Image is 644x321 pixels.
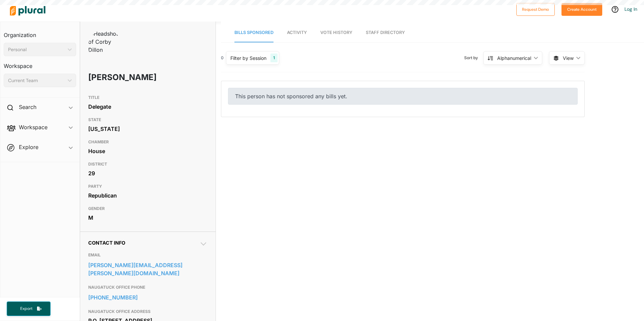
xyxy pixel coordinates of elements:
[624,6,637,12] a: Log In
[88,190,207,201] div: Republican
[88,168,207,178] div: 29
[8,46,65,53] div: Personal
[88,30,122,54] img: Headshot of Corby Dillon
[516,5,555,12] a: Request Demo
[230,55,266,62] div: Filter by Session
[561,5,602,12] a: Create Account
[88,292,207,302] a: [PHONE_NUMBER]
[88,260,207,278] a: [PERSON_NAME][EMAIL_ADDRESS][PERSON_NAME][DOMAIN_NAME]
[88,116,207,124] h3: STATE
[234,23,273,42] a: Bills Sponsored
[366,23,405,42] a: Staff Directory
[88,213,207,223] div: M
[88,205,207,213] h3: GENDER
[563,55,574,62] span: View
[287,23,307,42] a: Activity
[320,30,352,35] span: Vote History
[320,23,352,42] a: Vote History
[221,55,224,61] div: 0
[88,67,160,87] h1: [PERSON_NAME]
[4,25,76,40] h3: Organization
[88,160,207,168] h3: DISTRICT
[88,124,207,134] div: [US_STATE]
[88,138,207,146] h3: CHAMBER
[88,102,207,112] div: Delegate
[4,56,76,71] h3: Workspace
[88,308,207,316] h3: NAUGATUCK OFFICE ADDRESS
[464,55,483,61] span: Sort by
[497,55,531,62] div: Alphanumerical
[234,30,273,35] span: Bills Sponsored
[8,77,65,84] div: Current Team
[88,94,207,102] h3: TITLE
[88,283,207,291] h3: NAUGATUCK OFFICE PHONE
[7,301,51,316] button: Export
[270,53,278,62] div: 1
[287,30,307,35] span: Activity
[228,88,578,105] div: This person has not sponsored any bills yet.
[561,3,602,16] button: Create Account
[88,146,207,156] div: House
[516,3,555,16] button: Request Demo
[88,240,125,246] span: Contact Info
[88,251,207,259] h3: EMAIL
[88,182,207,190] h3: PARTY
[15,306,37,312] span: Export
[19,103,36,111] h2: Search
